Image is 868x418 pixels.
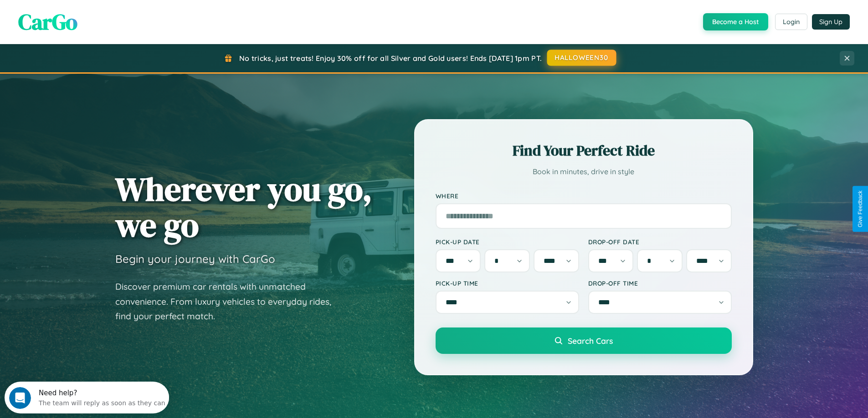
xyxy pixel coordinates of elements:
[703,13,768,30] button: Become a Host
[115,252,275,266] h3: Begin your journey with CarGo
[34,8,161,15] div: Need help?
[436,165,732,178] p: Book in minutes, drive in style
[436,279,579,287] label: Pick-up Time
[436,141,732,161] h2: Find Your Perfect Ride
[34,15,161,25] div: The team will reply as soon as they can
[588,279,732,287] label: Drop-off Time
[5,382,169,413] iframe: Intercom live chat discovery launcher
[9,387,31,409] iframe: Intercom live chat
[547,50,616,66] button: HALLOWEEN30
[436,238,579,246] label: Pick-up Date
[812,14,850,30] button: Sign Up
[239,54,542,63] span: No tricks, just treats! Enjoy 30% off for all Silver and Gold users! Ends [DATE] 1pm PT.
[857,191,863,227] div: Give Feedback
[115,279,343,324] p: Discover premium car rentals with unmatched convenience. From luxury vehicles to everyday rides, ...
[775,14,807,30] button: Login
[568,336,613,346] span: Search Cars
[4,4,169,29] div: Open Intercom Messenger
[436,327,732,354] button: Search Cars
[588,238,732,246] label: Drop-off Date
[436,192,732,200] label: Where
[115,171,372,243] h1: Wherever you go, we go
[18,7,77,37] span: CarGo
